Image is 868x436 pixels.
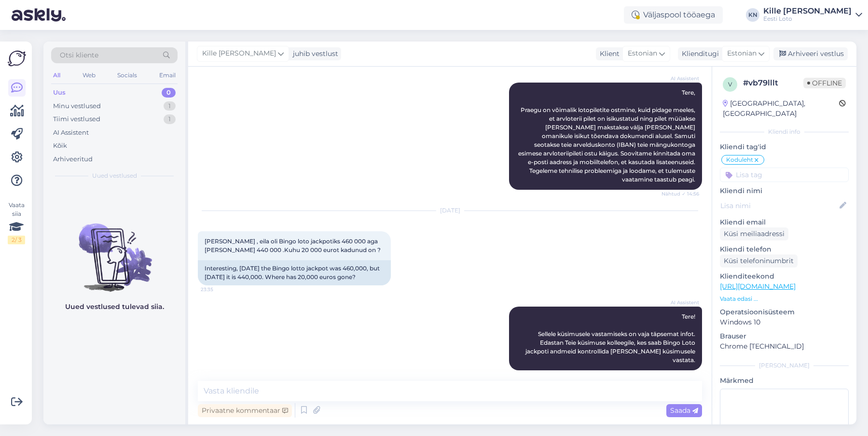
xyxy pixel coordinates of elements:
[743,77,803,89] div: # vb79lllt
[720,142,849,152] p: Kliendi tag'id
[720,217,849,227] p: Kliendi email
[720,271,849,281] p: Klienditeekond
[773,47,848,60] div: Arhiveeri vestlus
[720,361,849,370] div: [PERSON_NAME]
[198,206,702,215] div: [DATE]
[763,7,862,23] a: Kille [PERSON_NAME]Eesti Loto
[60,50,98,60] span: Otsi kliente
[720,127,849,136] div: Kliendi info
[670,406,698,415] span: Saada
[720,282,796,291] a: [URL][DOMAIN_NAME]
[624,6,723,24] div: Väljaspool tööaega
[746,8,759,22] div: KN
[720,186,849,196] p: Kliendi nimi
[53,128,89,138] div: AI Assistent
[720,317,849,327] p: Windows 10
[164,114,176,124] div: 1
[202,48,276,59] span: Kille [PERSON_NAME]
[201,286,237,293] span: 23:35
[198,404,292,417] div: Privaatne kommentaar
[720,227,788,240] div: Küsi meiliaadressi
[51,69,62,82] div: All
[115,69,139,82] div: Socials
[720,254,798,267] div: Küsi telefoninumbrit
[720,295,849,303] p: Vaata edasi ...
[763,7,852,15] div: Kille [PERSON_NAME]
[53,114,100,124] div: Tiimi vestlused
[803,78,846,88] span: Offline
[8,201,25,244] div: Vaata siia
[720,331,849,341] p: Brauser
[8,236,25,244] div: 2 / 3
[663,299,699,306] span: AI Assistent
[43,206,185,293] img: No chats
[53,141,67,151] div: Kõik
[763,15,852,23] div: Eesti Loto
[727,48,757,59] span: Estonian
[720,244,849,254] p: Kliendi telefon
[8,49,26,68] img: Askly Logo
[205,238,381,253] span: [PERSON_NAME] , eila oli Bingo loto jackpotiks 460 000 aga [PERSON_NAME] 440 000 .Kuhu 20 000 eur...
[162,88,176,98] div: 0
[663,75,699,82] span: AI Assistent
[198,260,391,285] div: Interesting, [DATE] the Bingo lotto jackpot was 460,000, but [DATE] it is 440,000. Where has 20,0...
[596,49,620,59] div: Klient
[164,101,176,111] div: 1
[157,69,178,82] div: Email
[81,69,97,82] div: Web
[65,302,164,312] p: Uued vestlused tulevad siia.
[728,81,732,88] span: v
[678,49,719,59] div: Klienditugi
[723,98,839,119] div: [GEOGRAPHIC_DATA], [GEOGRAPHIC_DATA]
[518,89,697,183] span: Tere, Praegu on võimalik lotopiletite ostmine, kuid pidage meeles, et arvloterii pilet on isikust...
[720,168,849,182] input: Lisa tag
[720,200,838,211] input: Lisa nimi
[720,376,849,386] p: Märkmed
[720,341,849,352] p: Chrome [TECHNICAL_ID]
[53,88,66,98] div: Uus
[720,307,849,317] p: Operatsioonisüsteem
[726,157,753,163] span: Koduleht
[661,371,699,378] span: Nähtud ✓ 23:35
[289,49,338,59] div: juhib vestlust
[53,101,101,111] div: Minu vestlused
[661,190,699,197] span: Nähtud ✓ 14:56
[92,171,137,180] span: Uued vestlused
[628,48,657,59] span: Estonian
[53,155,93,164] div: Arhiveeritud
